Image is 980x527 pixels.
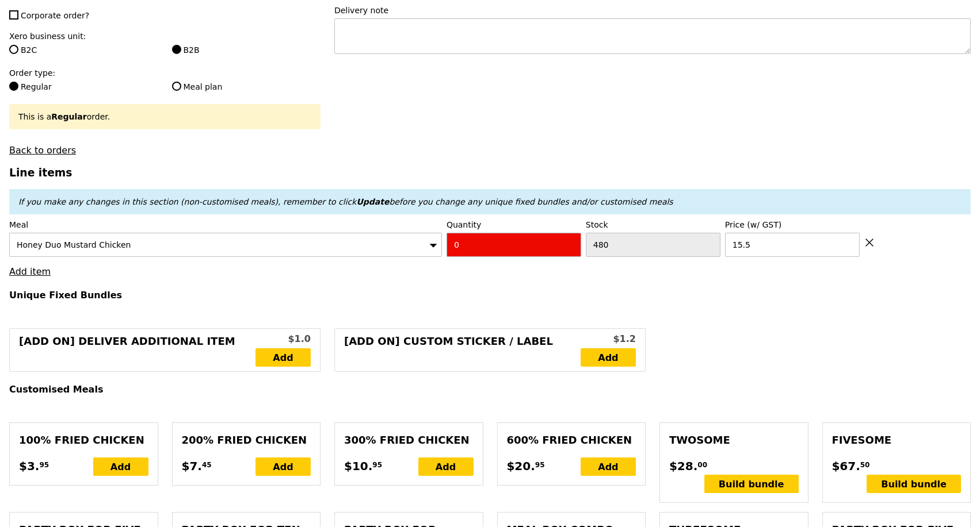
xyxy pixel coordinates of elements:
[21,11,89,20] span: Corporate order?
[418,457,474,476] div: Add
[9,167,971,179] h3: Line items
[9,10,18,20] input: Corporate order?
[581,332,636,346] div: $1.2
[9,290,971,301] h4: Unique Fixed Bundles
[39,460,49,470] span: 95
[586,219,720,230] label: Stock
[9,266,51,277] a: Add item
[19,333,256,367] div: [Add on] Deliver Additional Item
[256,348,311,367] a: Add
[860,460,870,470] span: 50
[256,332,311,346] div: $1.0
[9,81,158,93] label: Regular
[372,460,382,470] span: 95
[581,457,636,476] div: Add
[19,432,148,448] div: 100% Fried Chicken
[356,197,389,206] b: Update
[182,457,202,475] span: $7.
[9,67,321,79] label: Order type:
[182,432,311,448] div: 200% Fried Chicken
[51,112,86,121] b: Regular
[9,219,442,230] label: Meal
[725,219,860,230] label: Price (w/ GST)
[867,475,961,493] div: Build bundle
[507,457,535,475] span: $20.
[704,475,799,493] div: Build bundle
[9,44,158,56] label: B2C
[344,432,474,448] div: 300% Fried Chicken
[93,457,148,476] div: Add
[507,432,636,448] div: 600% Fried Chicken
[832,457,860,475] span: $67.
[344,457,372,475] span: $10.
[9,45,18,54] input: B2C
[18,111,311,122] div: This is a order.
[172,44,321,56] label: B2B
[17,240,131,249] span: Honey Duo Mustard Chicken
[172,45,181,54] input: B2B
[19,457,39,475] span: $3.
[535,460,545,470] span: 95
[9,82,18,91] input: Regular
[447,219,581,230] label: Quantity
[832,432,962,448] div: Fivesome
[9,384,971,395] h4: Customised Meals
[669,432,799,448] div: Twosome
[669,457,697,475] span: $28.
[202,460,212,470] span: 45
[344,333,581,367] div: [Add on] Custom Sticker / Label
[9,145,76,156] a: Back to orders
[697,460,707,470] span: 00
[9,30,321,42] label: Xero business unit:
[256,457,311,476] div: Add
[18,197,673,206] em: If you make any changes in this section (non-customised meals), remember to click before you chan...
[172,81,321,93] label: Meal plan
[581,348,636,367] a: Add
[172,82,181,91] input: Meal plan
[334,5,971,16] label: Delivery note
